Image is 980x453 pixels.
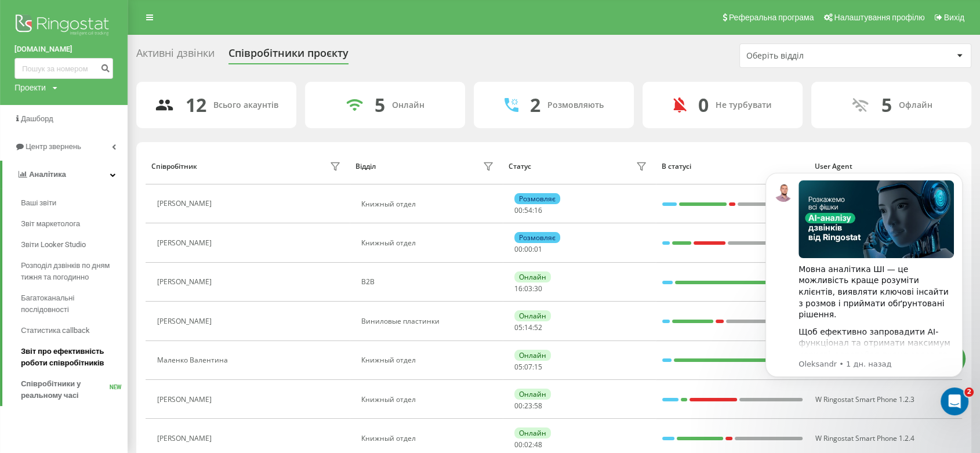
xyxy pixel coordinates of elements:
a: Статистика callback [21,320,128,341]
span: 48 [534,440,542,450]
div: : : [514,324,542,332]
span: 15 [534,362,542,372]
span: 03 [524,284,532,293]
div: [PERSON_NAME] [157,239,215,247]
div: : : [514,441,542,449]
span: Співробітники у реальному часі [21,378,110,401]
div: [PERSON_NAME] [157,317,215,325]
div: Виниловые пластинки [361,317,496,325]
div: : : [514,285,542,293]
div: В статусі [661,162,803,171]
span: Ваші звіти [21,197,56,209]
div: Не турбувати [716,100,772,110]
div: Онлайн [514,271,551,282]
span: Вихід [944,13,964,22]
div: : : [514,402,542,410]
div: Співробітник [151,162,197,171]
span: Дашборд [21,114,53,123]
div: [PERSON_NAME] [157,434,215,443]
span: Аналiтика [29,170,66,179]
div: Розмовляють [547,100,604,110]
span: Звіт про ефективність роботи співробітників [21,346,122,369]
span: 00 [514,401,522,411]
span: 2 [964,387,974,397]
div: 12 [186,94,206,116]
span: Статистика callback [21,325,90,336]
iframe: Intercom notifications сообщение [748,155,980,422]
span: 30 [534,284,542,293]
span: 16 [534,205,542,215]
div: Книжный отдел [361,434,496,443]
span: Багатоканальні послідовності [21,292,122,316]
span: Налаштування профілю [834,13,924,22]
div: Онлайн [514,389,551,400]
span: 54 [524,205,532,215]
span: 01 [534,244,542,254]
div: Активні дзвінки [136,47,215,65]
div: Книжный отдел [361,356,496,364]
span: Розподіл дзвінків по дням тижня та погодинно [21,260,122,283]
span: W Ringostat Smart Phone 1.2.4 [815,433,914,443]
img: Ringostat logo [14,12,113,41]
a: Звіт маркетолога [21,213,128,234]
div: Оберіть відділ [746,51,885,61]
span: Звіти Looker Studio [21,239,86,251]
div: Співробітники проєкту [228,47,349,65]
div: B2B [361,278,496,286]
div: [PERSON_NAME] [157,200,215,208]
div: Розмовляє [514,193,560,204]
span: 52 [534,322,542,332]
span: 00 [514,205,522,215]
a: Розподіл дзвінків по дням тижня та погодинно [21,255,128,288]
div: Відділ [355,162,375,171]
div: [PERSON_NAME] [157,396,215,404]
a: Багатоканальні послідовності [21,288,128,320]
span: 05 [514,362,522,372]
div: Онлайн [514,310,551,321]
div: 0 [698,94,709,116]
div: Офлайн [899,100,932,110]
span: Реферальна програма [729,13,814,22]
a: Звіти Looker Studio [21,234,128,255]
a: Співробітники у реальному часіNEW [21,374,128,406]
span: 02 [524,440,532,450]
div: Всього акаунтів [213,100,278,110]
div: 5 [881,94,892,116]
a: Звіт про ефективність роботи співробітників [21,341,128,374]
div: : : [514,245,542,253]
span: 00 [514,440,522,450]
div: Маленко Валентина [157,356,231,364]
span: 14 [524,322,532,332]
div: Книжный отдел [361,239,496,247]
div: Проекти [14,82,46,93]
div: Онлайн [514,350,551,361]
span: 00 [514,244,522,254]
div: 5 [375,94,385,116]
iframe: Intercom live chat [941,387,968,415]
div: 2 [530,94,540,116]
span: 16 [514,284,522,293]
div: : : [514,206,542,215]
span: 00 [524,244,532,254]
span: 58 [534,401,542,411]
div: Книжный отдел [361,200,496,208]
div: [PERSON_NAME] [157,278,215,286]
div: Книжный отдел [361,396,496,404]
a: Ваші звіти [21,193,128,213]
a: [DOMAIN_NAME] [14,44,113,55]
a: Аналiтика [2,161,128,189]
span: 23 [524,401,532,411]
div: Розмовляє [514,232,560,243]
div: Онлайн [392,100,424,110]
input: Пошук за номером [14,58,113,79]
span: Звіт маркетолога [21,218,80,230]
span: 05 [514,322,522,332]
span: Центр звернень [26,142,81,151]
div: Онлайн [514,427,551,438]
